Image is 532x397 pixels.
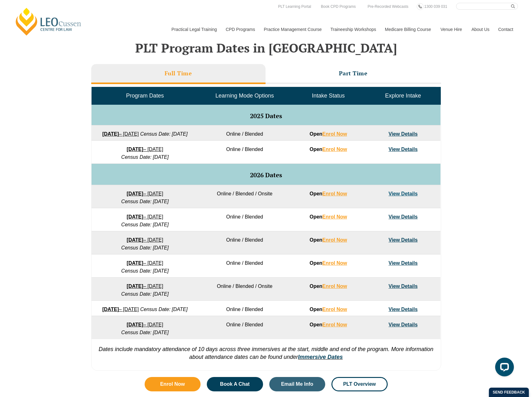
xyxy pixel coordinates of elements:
a: Book CPD Programs [319,3,357,10]
em: Census Date: [DATE] [121,222,169,227]
strong: Open [310,237,347,243]
strong: Open [310,322,347,327]
a: Venue Hire [436,16,467,43]
a: [DATE]– [DATE] [102,307,139,312]
em: Census Date: [DATE] [140,307,188,312]
h3: Part Time [339,70,368,77]
span: Program Dates [126,93,164,99]
a: [DATE]– [DATE] [102,131,139,137]
a: Enrol Now [322,260,347,266]
span: Book A Chat [220,382,250,387]
strong: [DATE] [127,214,143,219]
td: Online / Blended [198,141,291,164]
td: Online / Blended [198,231,291,254]
strong: Open [310,307,347,312]
span: 2025 Dates [250,112,282,120]
strong: [DATE] [102,131,119,137]
strong: [DATE] [127,284,143,289]
a: Enrol Now [322,131,347,137]
h2: PLT Program Dates in [GEOGRAPHIC_DATA] [88,41,444,55]
a: View Details [389,284,418,289]
em: Census Date: [DATE] [121,268,169,274]
a: Enrol Now [145,377,201,391]
span: 2026 Dates [250,171,282,179]
a: [DATE]– [DATE] [127,284,163,289]
a: Enrol Now [322,214,347,219]
span: Explore Intake [385,93,421,99]
em: Census Date: [DATE] [121,154,169,160]
a: Enrol Now [322,307,347,312]
span: Enrol Now [160,382,185,387]
strong: [DATE] [127,260,143,266]
strong: Open [310,260,347,266]
a: View Details [389,147,418,152]
strong: [DATE] [127,191,143,196]
td: Online / Blended / Onsite [198,278,291,301]
em: Census Date: [DATE] [121,199,169,204]
a: [DATE]– [DATE] [127,260,163,266]
a: [DATE]– [DATE] [127,237,163,243]
em: Census Date: [DATE] [121,245,169,250]
td: Online / Blended [198,301,291,316]
strong: Open [310,131,347,137]
strong: [DATE] [102,307,119,312]
a: [PERSON_NAME] Centre for Law [14,7,83,36]
a: View Details [389,237,418,243]
em: Census Date: [DATE] [121,291,169,297]
a: CPD Programs [221,16,259,43]
a: Practical Legal Training [167,16,221,43]
td: Online / Blended [198,254,291,278]
a: Medicare Billing Course [380,16,436,43]
em: Census Date: [DATE] [121,330,169,335]
td: Online / Blended / Onsite [198,185,291,208]
a: [DATE]– [DATE] [127,214,163,219]
strong: [DATE] [127,237,143,243]
strong: Open [310,284,347,289]
strong: Open [310,191,347,196]
a: [DATE]– [DATE] [127,322,163,327]
a: Enrol Now [322,237,347,243]
span: Learning Mode Options [216,93,274,99]
a: View Details [389,260,418,266]
a: Traineeship Workshops [326,16,380,43]
iframe: LiveChat chat widget [490,355,516,381]
a: Enrol Now [322,191,347,196]
a: About Us [467,16,494,43]
a: Pre-Recorded Webcasts [366,3,410,10]
em: Census Date: [DATE] [140,131,188,137]
h3: Full Time [165,70,192,77]
a: View Details [389,322,418,327]
a: View Details [389,214,418,219]
a: Book A Chat [207,377,263,391]
td: Online / Blended [198,125,291,141]
em: Dates include mandatory attendance of 10 days across three immersives at the start, middle and en... [99,346,434,360]
a: PLT Learning Portal [276,3,313,10]
a: 1300 039 031 [423,3,449,10]
a: View Details [389,131,418,137]
span: PLT Overview [343,382,376,387]
span: Intake Status [312,93,345,99]
a: View Details [389,191,418,196]
a: PLT Overview [331,377,388,391]
a: Enrol Now [322,147,347,152]
a: View Details [389,307,418,312]
strong: [DATE] [127,147,143,152]
strong: Open [310,214,347,219]
a: Contact [494,16,518,43]
a: Immersive Dates [298,354,343,360]
a: Email Me Info [269,377,326,391]
a: [DATE]– [DATE] [127,147,163,152]
span: Email Me Info [281,382,313,387]
strong: [DATE] [127,322,143,327]
a: [DATE]– [DATE] [127,191,163,196]
td: Online / Blended [198,208,291,231]
a: Enrol Now [322,322,347,327]
strong: Open [310,147,347,152]
td: Online / Blended [198,316,291,339]
a: Enrol Now [322,284,347,289]
a: Practice Management Course [259,16,326,43]
span: 1300 039 031 [424,4,447,9]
